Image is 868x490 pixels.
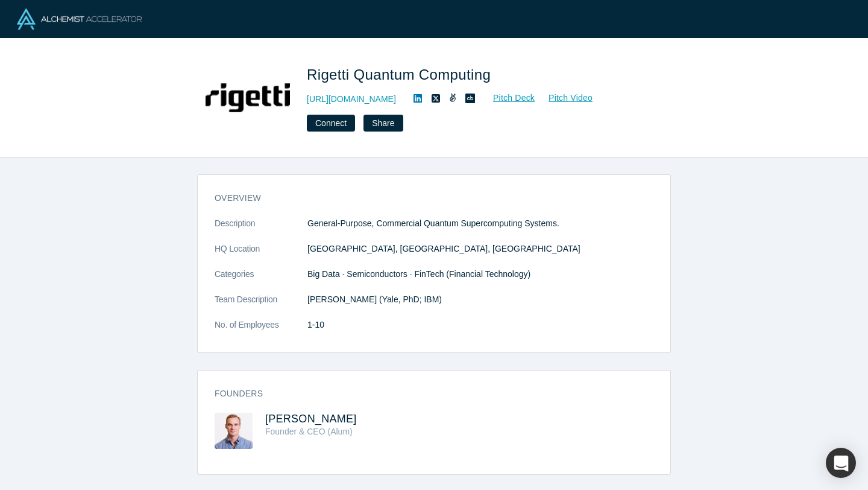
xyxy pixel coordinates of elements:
span: Founder & CEO (Alum) [265,427,353,436]
button: Connect [307,115,355,132]
a: [URL][DOMAIN_NAME] [307,93,396,106]
dt: Description [215,217,307,243]
img: Alchemist Logo [17,8,142,30]
dt: Team Description [215,293,307,319]
img: Rigetti Quantum Computing's Logo [206,56,290,140]
dd: 1-10 [307,319,653,331]
dd: [GEOGRAPHIC_DATA], [GEOGRAPHIC_DATA], [GEOGRAPHIC_DATA] [307,243,653,255]
p: [PERSON_NAME] (Yale, PhD; IBM) [307,293,653,306]
dt: Categories [215,268,307,293]
button: Share [363,115,403,132]
p: General-Purpose, Commercial Quantum Supercomputing Systems. [307,217,653,230]
dt: HQ Location [215,243,307,268]
h3: overview [215,192,637,205]
a: [PERSON_NAME] [265,413,357,425]
dt: No. of Employees [215,319,307,344]
a: Pitch Video [535,91,593,105]
span: Big Data · Semiconductors · FinTech (Financial Technology) [307,269,530,279]
span: Rigetti Quantum Computing [307,66,495,83]
a: Pitch Deck [480,91,535,105]
h3: Founders [215,387,637,400]
img: Chad Rigetti's Profile Image [215,413,253,449]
